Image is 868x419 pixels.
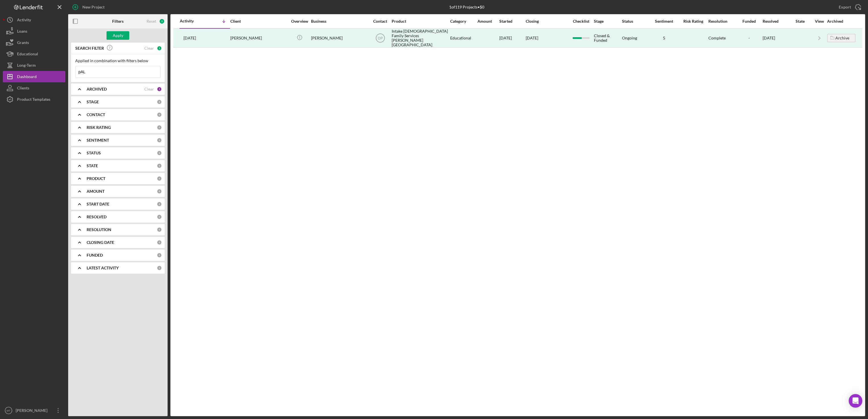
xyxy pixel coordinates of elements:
div: Open Intercom Messenger [849,394,862,408]
div: 0 [157,125,162,130]
div: Product Templates [17,94,50,106]
div: 5 [650,36,678,40]
b: FUNDED [87,253,103,257]
button: Apply [107,31,129,40]
b: ARCHIVED [87,87,107,91]
div: Export [839,1,851,13]
div: Archive [835,34,849,42]
div: Clear [144,87,154,91]
div: Product [392,19,448,24]
div: 0 [157,99,162,104]
div: Stage [594,19,621,24]
b: RESOLVED [87,215,107,219]
div: 0 [157,176,162,181]
div: Loans [17,26,27,38]
div: Resolution [708,19,736,24]
div: Activity [17,14,31,27]
div: [PERSON_NAME] [311,29,368,47]
div: 0 [157,112,162,117]
div: Long-Term [17,60,36,72]
div: 0 [157,240,162,245]
div: Activity [180,19,205,23]
div: 0 [157,253,162,258]
div: 0 [157,227,162,232]
div: Educational [450,29,477,47]
div: Reset [147,19,156,24]
div: Funded [736,19,762,24]
div: 0 [157,202,162,207]
div: Intake [DEMOGRAPHIC_DATA] Family Services [PERSON_NAME][GEOGRAPHIC_DATA] [392,29,448,47]
div: Ongoing [622,36,637,40]
div: Status [622,19,649,24]
b: RESOLUTION [87,227,111,232]
div: 1 of 119 Projects • $0 [449,5,484,9]
b: LATEST ACTIVITY [87,266,119,270]
div: [DATE] [763,29,788,47]
div: [DATE] [499,29,525,47]
button: New Project [68,1,110,13]
div: Contact [370,19,391,24]
div: Amount [477,19,499,24]
time: 2023-06-07 20:30 [183,36,196,40]
div: Sentiment [650,19,678,24]
div: Applied in combination with filters below [75,58,160,63]
div: 2 [159,18,165,24]
div: Overview [289,19,310,24]
div: View [812,19,827,24]
div: 0 [157,150,162,156]
a: Clients [3,82,65,94]
div: Business [311,19,368,24]
div: 1 [157,46,162,51]
div: [PERSON_NAME] [230,29,287,47]
button: Archive [827,34,856,42]
div: Clear [144,46,154,51]
button: Long-Term [3,60,65,71]
b: SENTIMENT [87,138,109,143]
b: STAGE [87,100,99,104]
div: Client [230,19,287,24]
div: Grants [17,37,29,50]
b: PRODUCT [87,176,105,181]
div: Apply [113,31,123,40]
div: [PERSON_NAME] [14,405,51,418]
div: Checklist [569,19,593,24]
div: New Project [82,1,105,13]
div: 0 [157,265,162,271]
text: OP [378,36,383,40]
button: Export [833,1,865,13]
div: Resolved [763,19,788,24]
button: Product Templates [3,94,65,105]
time: [DATE] [526,35,538,40]
b: CONTACT [87,112,105,117]
button: Loans [3,26,65,37]
div: Complete [708,36,726,40]
button: Grants [3,37,65,48]
b: STATE [87,164,98,168]
b: RISK RATING [87,125,111,130]
b: START DATE [87,202,109,206]
button: Dashboard [3,71,65,82]
div: Risk Rating [679,19,708,24]
div: 0 [157,138,162,143]
b: CLOSING DATE [87,240,114,245]
div: State [789,19,811,24]
div: - [736,36,762,40]
div: 1 [157,87,162,92]
div: Started [499,19,525,24]
div: 0 [157,189,162,194]
div: Category [450,19,477,24]
button: MT[PERSON_NAME] [3,405,65,416]
button: Activity [3,14,65,26]
div: 0 [157,163,162,168]
b: STATUS [87,151,101,155]
b: SEARCH FILTER [75,46,104,51]
b: AMOUNT [87,189,105,194]
button: Educational [3,48,65,60]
